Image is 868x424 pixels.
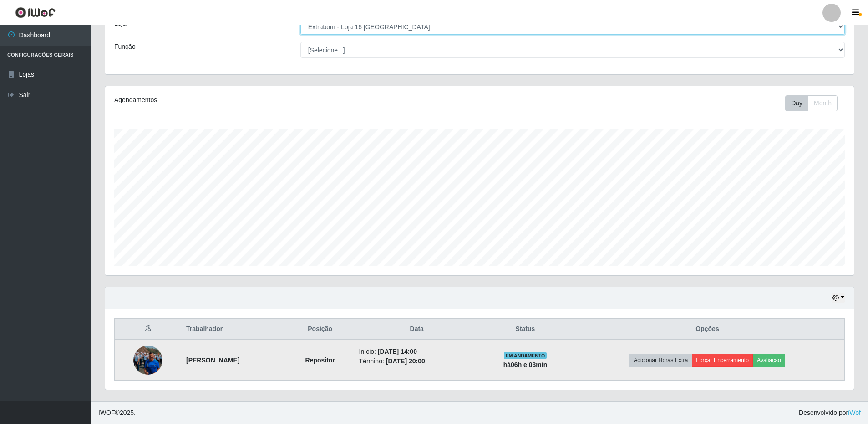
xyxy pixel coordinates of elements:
img: CoreUI Logo [15,7,56,18]
time: [DATE] 14:00 [378,348,417,355]
a: iWof [848,409,861,416]
li: Término: [359,357,475,366]
th: Opções [570,319,844,340]
span: © 2025 . [98,408,136,418]
img: 1748446152061.jpeg [133,334,162,386]
th: Posição [287,319,354,340]
button: Month [808,95,838,111]
span: Desenvolvido por [799,408,861,418]
button: Avaliação [753,354,785,367]
strong: há 06 h e 03 min [503,361,548,368]
th: Status [480,319,570,340]
span: IWOF [98,409,115,416]
li: Início: [359,347,475,357]
div: Agendamentos [114,95,411,105]
time: [DATE] 20:00 [386,357,425,365]
strong: Repositor [305,357,335,364]
button: Day [785,95,808,111]
span: EM ANDAMENTO [504,352,547,359]
div: Toolbar with button groups [785,95,845,111]
th: Data [354,319,480,340]
label: Função [114,42,136,52]
strong: [PERSON_NAME] [186,357,239,364]
th: Trabalhador [181,319,287,340]
button: Adicionar Horas Extra [629,354,692,367]
button: Forçar Encerramento [692,354,753,367]
div: First group [785,95,838,111]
